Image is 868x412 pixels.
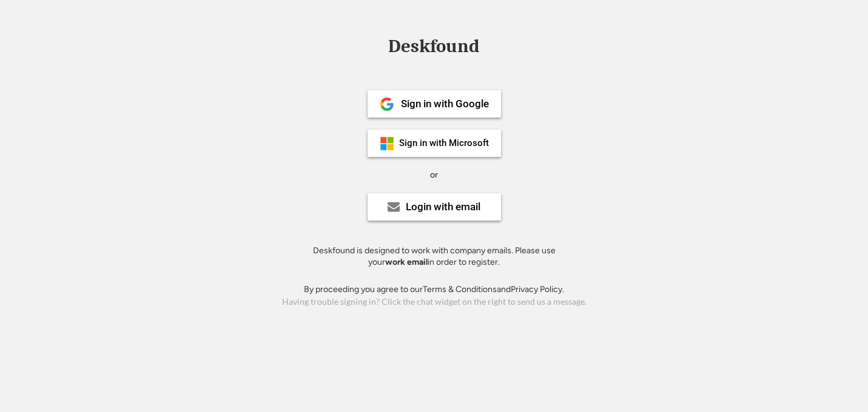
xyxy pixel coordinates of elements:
[406,202,480,212] div: Login with email
[380,97,394,111] img: 1024px-Google__G__Logo.svg.png
[399,139,489,148] div: Sign in with Microsoft
[385,257,428,267] strong: work email
[304,284,564,296] div: By proceeding you agree to our and
[298,245,571,268] div: Deskfound is designed to work with company emails. Please use your in order to register.
[401,99,489,109] div: Sign in with Google
[423,284,497,294] a: Terms & Conditions
[430,169,438,181] div: or
[383,37,486,56] div: Deskfound
[380,136,394,151] img: ms-symbollockup_mssymbol_19.png
[511,284,564,294] a: Privacy Policy.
